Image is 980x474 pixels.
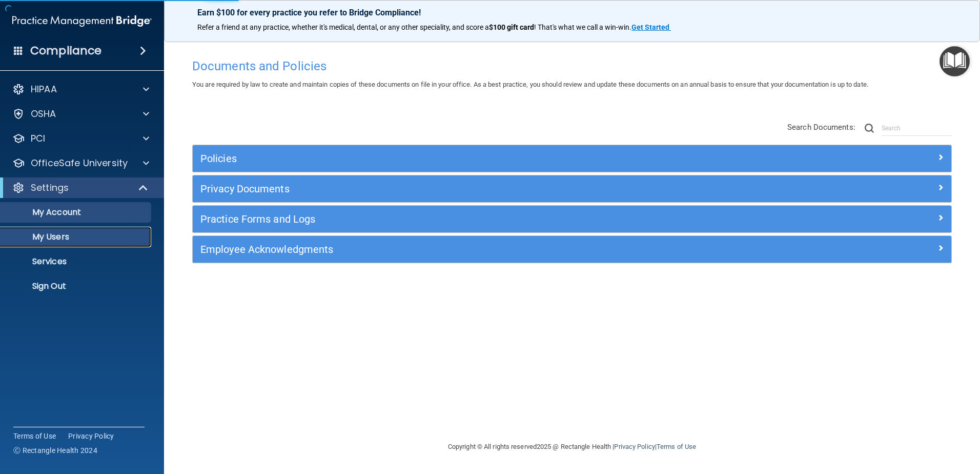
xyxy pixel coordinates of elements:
p: Earn $100 for every practice you refer to Bridge Compliance! [197,8,947,17]
a: Employee Acknowledgments [200,241,944,258]
strong: $100 gift card [489,23,534,31]
h5: Practice Forms and Logs [200,213,754,225]
a: Get Started [631,23,671,31]
p: OSHA [31,108,56,120]
img: PMB logo [12,11,152,31]
p: PCI [31,132,45,145]
a: Privacy Documents [200,181,944,197]
a: Practice Forms and Logs [200,211,944,227]
a: PCI [12,132,149,145]
a: Settings [12,182,149,194]
h4: Documents and Policies [192,60,952,73]
span: Search Documents: [787,123,855,132]
div: Copyright © All rights reserved 2025 @ Rectangle Health | | [385,430,759,463]
span: Refer a friend at any practice, whether it's medical, dental, or any other speciality, and score a [197,23,489,31]
span: Ⓒ Rectangle Health 2024 [13,445,97,456]
h5: Employee Acknowledgments [200,244,754,255]
span: ! That's what we call a win-win. [534,23,631,31]
a: OfficeSafe University [12,157,149,169]
h5: Policies [200,153,754,164]
a: Terms of Use [13,431,56,441]
input: Search [882,121,952,136]
strong: Get Started [631,23,669,31]
p: OfficeSafe University [31,157,128,169]
h5: Privacy Documents [200,183,754,194]
h4: Compliance [30,44,101,58]
a: OSHA [12,108,149,120]
p: My Account [7,207,147,218]
p: My Users [7,232,147,242]
p: Settings [31,182,69,194]
a: Privacy Policy [614,443,655,450]
p: HIPAA [31,83,57,95]
a: Terms of Use [657,443,696,450]
img: ic-search.3b580494.png [865,124,874,133]
p: Services [7,256,147,267]
a: Policies [200,150,944,167]
a: HIPAA [12,83,149,95]
span: You are required by law to create and maintain copies of these documents on file in your office. ... [192,81,868,88]
p: Sign Out [7,281,147,291]
a: Privacy Policy [68,431,114,441]
button: Open Resource Center [940,46,970,76]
